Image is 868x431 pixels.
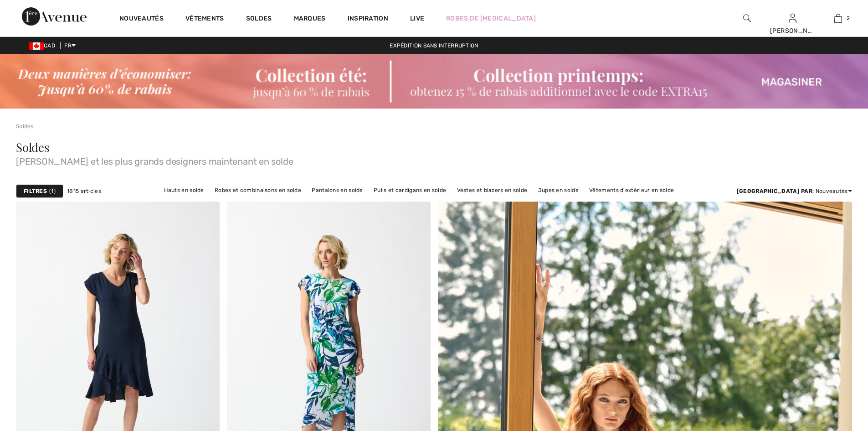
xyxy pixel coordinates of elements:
a: Jupes en solde [534,184,583,196]
span: 2 [847,14,850,22]
span: Soldes [16,139,50,155]
strong: [GEOGRAPHIC_DATA] par [737,188,812,194]
a: Vestes et blazers en solde [452,184,532,196]
a: Hauts en solde [159,184,209,196]
a: Robes et combinaisons en solde [210,184,306,196]
a: Se connecter [789,14,796,22]
a: Vêtements [185,15,224,24]
div: : Nouveautés [737,187,852,195]
strong: Filtres [24,187,47,195]
img: Canadian Dollar [29,42,44,50]
a: Vêtements d'extérieur en solde [585,184,678,196]
a: Pantalons en solde [307,184,367,196]
img: 1ère Avenue [22,7,87,26]
a: Nouveautés [119,15,164,24]
span: CAD [29,42,59,49]
span: Inspiration [348,15,388,24]
a: Pulls et cardigans en solde [369,184,451,196]
span: FR [64,42,76,49]
span: 1 [49,187,56,195]
img: Mes infos [789,13,796,24]
iframe: Ouvre un widget dans lequel vous pouvez chatter avec l’un de nos agents [810,363,859,385]
img: recherche [743,13,751,24]
a: Soldes [16,123,34,130]
a: Marques [294,15,326,24]
span: [PERSON_NAME] et les plus grands designers maintenant en solde [16,153,852,166]
span: 1815 articles [67,187,101,195]
a: Robes de [MEDICAL_DATA] [446,14,536,23]
div: [PERSON_NAME] [770,26,815,36]
a: 2 [816,13,860,24]
a: Live [410,14,424,23]
img: Mon panier [834,13,842,24]
a: Soldes [246,15,272,24]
